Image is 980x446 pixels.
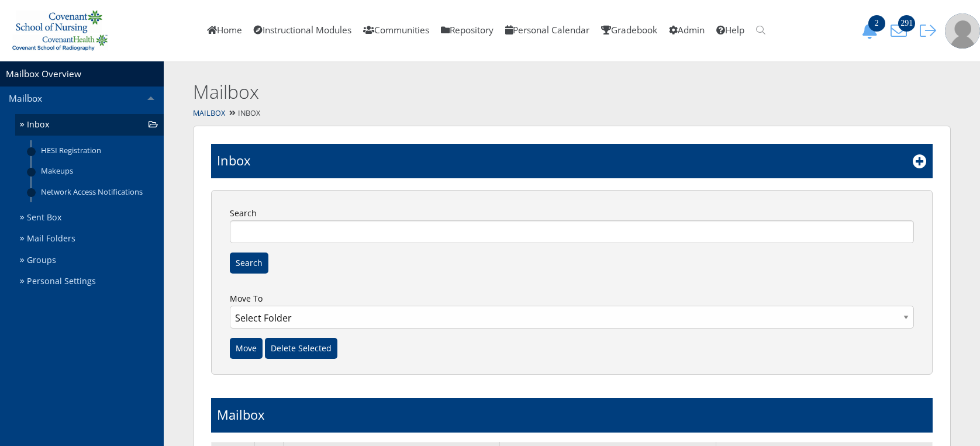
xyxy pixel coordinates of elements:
[886,22,916,39] button: 291
[15,114,164,136] a: Inbox
[193,79,784,105] h2: Mailbox
[193,108,225,118] a: Mailbox
[15,207,164,229] a: Sent Box
[227,206,917,243] label: Search
[32,140,164,161] a: HESI Registration
[15,271,164,292] a: Personal Settings
[32,161,164,181] a: Makeups
[32,181,164,202] a: Network Access Notifications
[230,220,914,243] input: Search
[164,105,980,122] div: Inbox
[857,22,886,39] button: 2
[857,24,886,36] a: 2
[15,250,164,271] a: Groups
[227,291,917,338] label: Move To
[898,15,915,32] span: 291
[945,13,980,49] img: user-profile-default-picture.png
[15,228,164,250] a: Mail Folders
[913,154,927,168] i: Add New
[886,24,916,36] a: 291
[230,306,914,329] select: Move To
[217,151,251,170] h1: Inbox
[6,68,81,80] a: Mailbox Overview
[868,15,885,32] span: 2
[217,406,265,424] h1: Mailbox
